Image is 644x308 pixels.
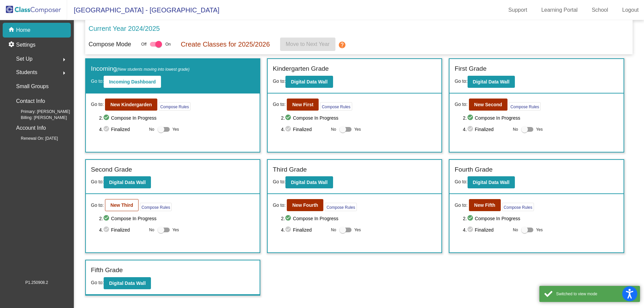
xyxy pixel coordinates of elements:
[16,26,31,34] p: Home
[103,125,111,133] mat-icon: check_circle
[469,199,501,211] button: New Fifth
[140,203,172,211] button: Compose Rules
[331,227,336,233] span: No
[103,114,111,122] mat-icon: check_circle
[503,5,533,15] a: Support
[556,291,635,297] div: Switched to view mode
[467,125,475,133] mat-icon: check_circle
[16,123,46,133] p: Account Info
[99,125,146,133] span: 4. Finalized
[468,76,515,88] button: Digital Data Wall
[273,202,285,209] span: Go to:
[291,180,327,185] b: Digital Data Wall
[104,277,151,289] button: Digital Data Wall
[67,5,219,15] span: [GEOGRAPHIC_DATA] - [GEOGRAPHIC_DATA]
[104,176,151,188] button: Digital Data Wall
[8,26,16,34] mat-icon: home
[91,280,104,285] span: Go to:
[91,101,104,108] span: Go to:
[103,226,111,234] mat-icon: check_circle
[467,226,475,234] mat-icon: check_circle
[287,199,323,211] button: New Fourth
[281,214,437,223] span: 2. Compose In Progress
[149,126,154,132] span: No
[454,101,467,108] span: Go to:
[463,125,509,133] span: 4. Finalized
[91,64,190,74] label: Incoming
[117,67,190,72] span: (New students moving into lowest grade)
[285,176,333,188] button: Digital Data Wall
[287,99,319,111] button: New First
[467,114,475,122] mat-icon: check_circle
[273,101,285,108] span: Go to:
[16,97,45,106] p: Contact Info
[110,202,133,208] b: New Third
[91,202,104,209] span: Go to:
[285,226,293,234] mat-icon: check_circle
[181,39,270,49] p: Create Classes for 2025/2026
[474,202,495,208] b: New Fifth
[91,179,104,184] span: Go to:
[109,281,146,286] b: Digital Data Wall
[109,79,156,84] b: Incoming Dashboard
[280,38,335,51] button: Move to Next Year
[60,56,68,64] mat-icon: arrow_right
[172,226,179,234] span: Yes
[454,179,467,184] span: Go to:
[474,102,502,107] b: New Second
[536,125,543,133] span: Yes
[285,114,293,122] mat-icon: check_circle
[513,227,518,233] span: No
[354,125,361,133] span: Yes
[467,214,475,223] mat-icon: check_circle
[16,54,33,64] span: Set Up
[149,227,154,233] span: No
[502,203,534,211] button: Compose Rules
[513,126,518,132] span: No
[469,99,507,111] button: New Second
[172,125,179,133] span: Yes
[91,265,123,275] label: Fifth Grade
[16,68,37,77] span: Students
[10,115,67,121] span: Billing: [PERSON_NAME]
[292,202,318,208] b: New Fourth
[454,64,486,74] label: First Grade
[281,114,437,122] span: 2. Compose In Progress
[473,180,509,185] b: Digital Data Wall
[60,69,68,77] mat-icon: arrow_right
[99,214,255,223] span: 2. Compose In Progress
[91,165,132,175] label: Second Grade
[454,78,467,84] span: Go to:
[473,79,509,84] b: Digital Data Wall
[165,41,171,47] span: On
[273,64,329,74] label: Kindergarten Grade
[617,5,644,15] a: Logout
[99,226,146,234] span: 4. Finalized
[292,102,313,107] b: New First
[273,78,285,84] span: Go to:
[463,226,509,234] span: 4. Finalized
[159,102,191,111] button: Compose Rules
[105,199,139,211] button: New Third
[91,78,104,84] span: Go to:
[338,41,346,49] mat-icon: help
[285,214,293,223] mat-icon: check_circle
[281,226,328,234] span: 4. Finalized
[354,226,361,234] span: Yes
[89,40,131,49] p: Compose Mode
[291,79,327,84] b: Digital Data Wall
[16,41,36,49] p: Settings
[463,114,619,122] span: 2. Compose In Progress
[463,214,619,223] span: 2. Compose In Progress
[99,114,255,122] span: 2. Compose In Progress
[286,41,330,47] span: Move to Next Year
[110,102,152,107] b: New Kindergarden
[16,82,49,91] p: Small Groups
[454,202,467,209] span: Go to:
[468,176,515,188] button: Digital Data Wall
[586,5,613,15] a: School
[331,126,336,132] span: No
[273,165,307,175] label: Third Grade
[325,203,357,211] button: Compose Rules
[8,41,16,49] mat-icon: settings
